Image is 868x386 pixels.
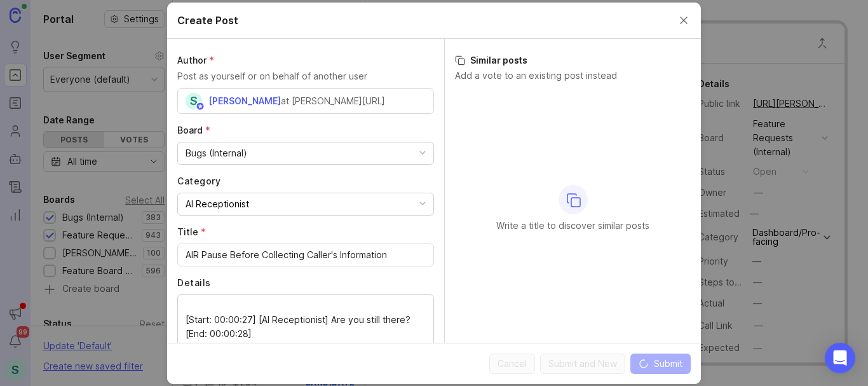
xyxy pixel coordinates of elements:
[186,248,426,262] input: What's happening?
[177,226,206,237] span: Title (required)
[455,54,691,67] h3: Similar posts
[177,277,434,289] label: Details
[496,219,649,232] p: Write a title to discover similar posts
[177,69,434,83] p: Post as yourself or on behalf of another user
[186,146,247,160] div: Bugs (Internal)
[186,93,202,109] div: S
[186,197,249,211] div: AI Receptionist
[196,101,205,111] img: member badge
[177,175,434,188] label: Category
[177,13,238,28] h2: Create Post
[177,55,214,65] span: Author (required)
[208,95,281,106] span: [PERSON_NAME]
[825,343,855,373] div: Open Intercom Messenger
[281,94,385,108] div: at [PERSON_NAME][URL]
[677,13,691,27] button: Close create post modal
[455,69,691,82] p: Add a vote to an existing post instead
[177,125,210,135] span: Board (required)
